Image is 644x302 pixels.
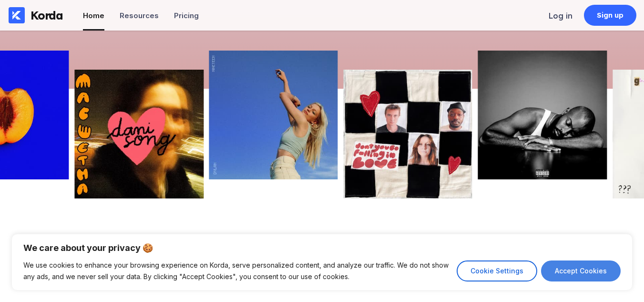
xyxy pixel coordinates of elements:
img: Picture of the author [478,51,607,179]
div: Resources [120,11,159,20]
button: Cookie Settings [457,260,537,281]
div: Korda [31,8,63,22]
div: Log in [549,11,572,21]
p: We use cookies to enhance your browsing experience on Korda, serve personalized content, and anal... [23,260,450,282]
a: Sign up [584,5,636,26]
div: Home [83,11,104,20]
img: Picture of the author [209,51,337,179]
p: We care about your privacy 🍪 [23,242,621,254]
div: Sign up [597,10,624,20]
button: Accept Cookies [541,260,621,281]
div: Pricing [174,11,199,20]
img: Picture of the author [344,70,472,198]
img: Picture of the author [75,70,204,198]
